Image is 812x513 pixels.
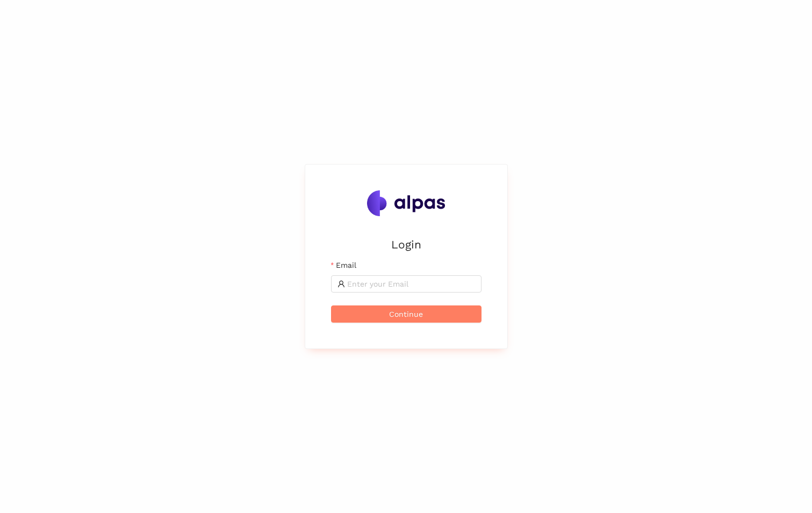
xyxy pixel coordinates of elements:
[331,259,356,271] label: Email
[331,305,482,323] button: Continue
[331,236,482,253] h2: Login
[389,308,423,320] span: Continue
[367,190,445,216] img: Alpas.ai Logo
[347,278,475,290] input: Email
[337,280,345,288] span: user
